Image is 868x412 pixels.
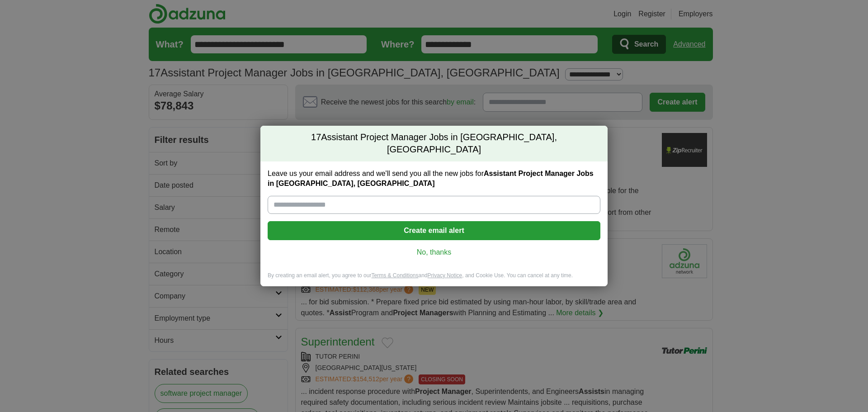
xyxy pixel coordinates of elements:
[268,169,600,189] label: Leave us your email address and we'll send you all the new jobs for
[311,131,321,144] span: 17
[260,126,608,161] h2: Assistant Project Manager Jobs in [GEOGRAPHIC_DATA], [GEOGRAPHIC_DATA]
[275,247,593,257] a: No, thanks
[268,170,594,187] strong: Assistant Project Manager Jobs in [GEOGRAPHIC_DATA], [GEOGRAPHIC_DATA]
[260,272,608,287] div: By creating an email alert, you agree to our and , and Cookie Use. You can cancel at any time.
[268,221,600,240] button: Create email alert
[428,272,462,279] a: Privacy Notice
[371,272,418,279] a: Terms & Conditions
